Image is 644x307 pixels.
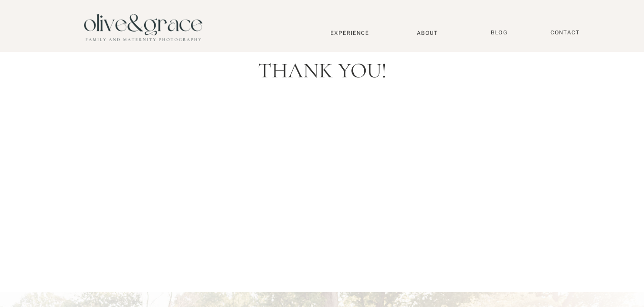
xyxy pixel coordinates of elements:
a: Experience [318,30,381,36]
h1: THANK YOU! [207,60,438,82]
a: About [413,30,442,36]
iframe: FvBdHBYXFvk [180,91,465,273]
a: BLOG [487,29,511,36]
a: Contact [546,29,584,36]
